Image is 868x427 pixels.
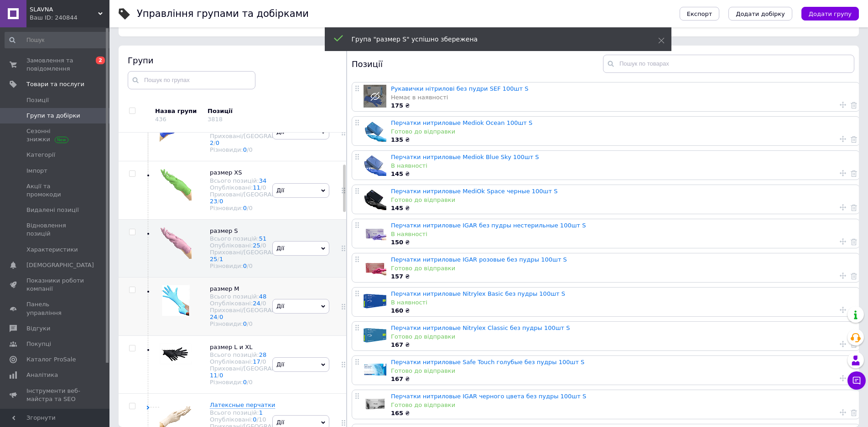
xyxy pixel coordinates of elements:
a: 0 [219,314,223,320]
a: 11 [253,184,260,191]
span: Товари та послуги [26,80,84,88]
a: Видалити товар [851,135,857,143]
div: Опубліковані: [210,416,308,423]
span: Сезонні знижки [26,127,84,144]
a: Перчатки нитриловые IGAR без пудры нестерильные 100шт S [391,222,586,229]
div: 0 [249,262,252,269]
a: 0 [219,198,223,205]
a: Перчатки нитриловые MediOk Space черные 100шт S [391,188,557,195]
span: / [260,358,266,365]
a: 11 [210,372,218,379]
div: 0 [262,184,266,191]
b: 157 [391,273,403,280]
div: ₴ [391,341,855,349]
a: Перчатки нитриловые Nitrylex Classic без пудры 100шт S [391,324,570,331]
div: 10 [259,416,266,423]
span: Категорії [26,151,55,159]
a: Перчатки нитриловые IGAR черного цвета без пудры 100шт S [391,393,586,400]
div: ₴ [391,102,855,110]
span: / [247,205,253,211]
a: Видалити товар [851,101,857,109]
a: 28 [259,351,267,358]
a: Видалити товар [851,169,857,177]
h1: Управління групами та добірками [137,8,309,19]
span: / [247,320,253,327]
span: Відгуки [26,324,50,333]
a: 25 [253,242,260,249]
b: 145 [391,170,403,177]
b: 150 [391,239,403,246]
span: / [218,372,223,379]
a: 0 [216,139,219,146]
span: / [247,379,253,386]
div: 0 [249,205,252,211]
div: 0 [249,379,252,386]
div: Готово до відправки [391,333,855,341]
div: Приховані/[GEOGRAPHIC_DATA]: [210,365,308,379]
span: / [260,184,266,191]
a: Видалити товар [851,237,857,246]
div: В наявності [391,298,855,307]
a: 24 [253,300,260,307]
div: Готово до відправки [391,264,855,273]
div: 0 [262,242,266,249]
div: Готово до відправки [391,196,855,204]
div: Група "размер S" успішно збережена [352,35,635,44]
a: 48 [259,293,267,300]
a: Перчатки нитриловые Safe Touch голубые без пудры 100шт S [391,359,584,365]
span: Додати групу [809,10,852,17]
img: размер S [160,227,192,259]
span: Каталог ProSale [26,355,76,364]
a: Перчатки нитриловые Mediok Ocean 100шт S [391,119,532,126]
b: 175 [391,102,403,109]
button: Чат з покупцем [847,371,866,390]
a: Перчатки нитриловые Mediok Blue Sky 100шт S [391,154,539,160]
div: В наявності [391,230,855,238]
img: размер L и XL [160,343,192,364]
a: 0 [243,379,247,386]
span: Групи та добірки [26,112,80,120]
div: ₴ [391,273,855,281]
span: Акції та промокоди [26,182,84,199]
div: Групи [128,55,338,66]
div: ₴ [391,307,855,315]
span: размер S [210,227,238,234]
b: 165 [391,410,403,417]
div: Приховані/[GEOGRAPHIC_DATA]: [210,191,308,205]
span: / [218,314,223,320]
div: Опубліковані: [210,358,308,365]
div: Різновиди: [210,146,308,153]
b: 167 [391,341,403,348]
img: размер M [162,285,190,316]
span: / [218,198,223,205]
span: Дії [276,245,284,252]
div: ₴ [391,409,855,417]
div: Позиції [208,107,285,115]
a: 51 [259,235,267,242]
span: Панель управління [26,300,84,317]
span: Характеристики [26,246,78,254]
div: 0 [262,358,266,365]
span: / [247,146,253,153]
div: ₴ [391,204,855,212]
div: Приховані/[GEOGRAPHIC_DATA]: [210,249,308,262]
div: Ваш ID: 240844 [30,14,109,22]
span: Дії [276,419,284,426]
span: Аналітика [26,371,58,379]
a: 17 [253,358,260,365]
span: Замовлення та повідомлення [26,57,84,73]
b: 167 [391,376,403,382]
div: Немає в наявності [391,93,855,102]
a: Видалити товар [851,408,857,417]
a: Видалити товар [851,203,857,211]
a: Рукавички нітрилові без пудри SEF 100шт S [391,85,528,92]
div: Опубліковані: [210,242,308,249]
a: 1 [259,409,263,416]
div: Всього позицій: [210,177,308,184]
button: Додати добірку [728,7,792,21]
a: 25 [210,256,218,262]
div: В наявності [391,162,855,170]
span: / [247,262,253,269]
span: Покупці [26,340,51,348]
span: / [257,416,266,423]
